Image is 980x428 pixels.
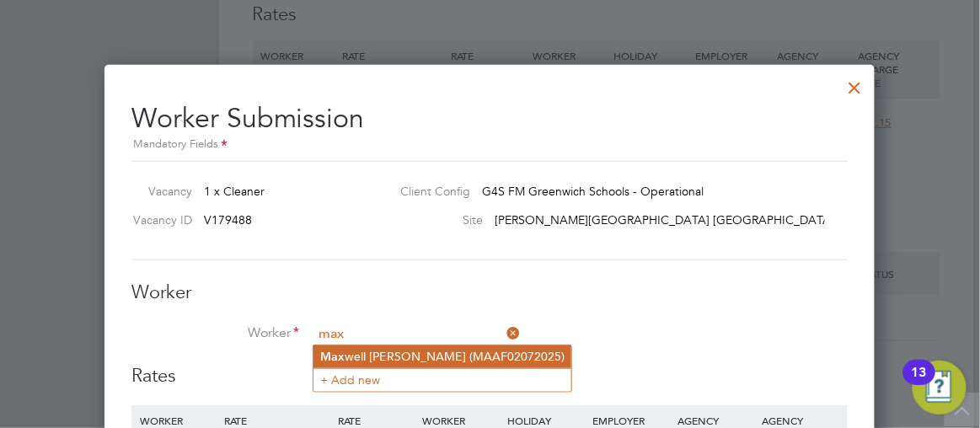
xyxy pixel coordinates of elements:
[204,212,252,227] span: V179488
[387,212,483,227] label: Site
[387,184,470,199] label: Client Config
[131,136,848,154] div: Mandatory Fields
[313,322,522,347] input: Search for...
[320,350,345,364] b: Max
[204,184,265,199] span: 1 x Cleaner
[913,361,967,415] button: Open Resource Center, 13 new notifications
[912,372,927,394] div: 13
[313,345,571,368] li: well [PERSON_NAME] (MAAF02072025)
[125,212,192,227] label: Vacancy ID
[125,184,192,199] label: Vacancy
[482,184,704,199] span: G4S FM Greenwich Schools - Operational
[131,281,848,305] h3: Worker
[131,88,848,155] h2: Worker Submission
[131,364,848,388] h3: Rates
[495,212,834,227] span: [PERSON_NAME][GEOGRAPHIC_DATA] [GEOGRAPHIC_DATA]
[313,368,571,391] li: + Add new
[131,324,300,342] label: Worker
